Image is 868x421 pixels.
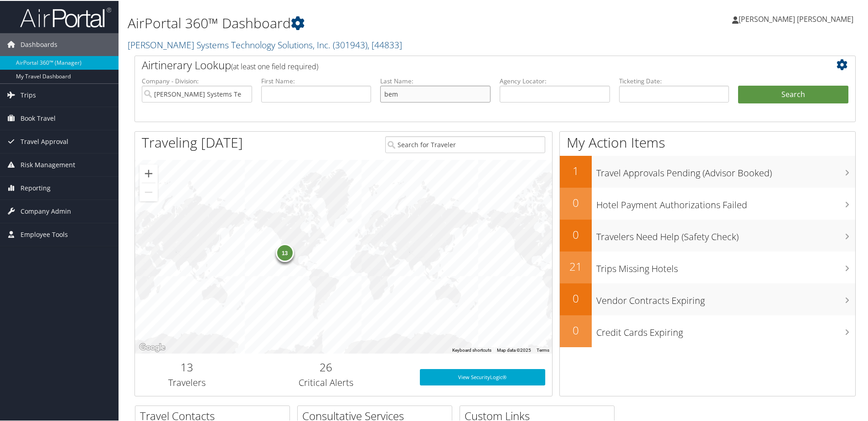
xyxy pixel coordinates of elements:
span: Company Admin [21,199,71,222]
h3: Vendor Contracts Expiring [596,289,855,306]
a: [PERSON_NAME] [PERSON_NAME] [732,5,863,32]
h1: Traveling [DATE] [142,132,243,151]
h3: Travel Approvals Pending (Advisor Booked) [596,161,855,179]
h1: AirPortal 360™ Dashboard [128,13,618,32]
span: Dashboards [21,32,57,55]
h2: 0 [560,322,592,337]
img: Google [137,341,167,353]
button: Zoom in [139,164,158,182]
h2: Airtinerary Lookup [142,56,788,72]
label: Ticketing Date: [619,76,729,85]
h3: Credit Cards Expiring [596,321,855,338]
h2: 1 [560,162,592,178]
span: Travel Approval [21,129,68,152]
a: 21Trips Missing Hotels [560,251,855,282]
label: First Name: [261,76,372,85]
h2: 0 [560,290,592,305]
a: Terms (opens in new tab) [537,347,549,352]
a: 0Hotel Payment Authorizations Failed [560,187,855,219]
h2: 26 [246,359,406,374]
a: 0Vendor Contracts Expiring [560,282,855,314]
h3: Travelers [142,375,232,388]
h2: 13 [142,359,232,374]
h1: My Action Items [560,132,855,151]
span: Book Travel [21,106,56,129]
span: Map data ©2025 [497,347,531,352]
a: [PERSON_NAME] Systems Technology Solutions, Inc. [128,38,402,50]
span: Trips [21,83,36,106]
input: Search for Traveler [385,135,545,152]
h2: 0 [560,226,592,241]
span: [PERSON_NAME] [PERSON_NAME] [739,13,853,23]
h3: Hotel Payment Authorizations Failed [596,193,855,210]
label: Agency Locator: [500,76,610,85]
button: Keyboard shortcuts [452,346,491,353]
span: Risk Management [21,153,75,175]
span: , [ 44833 ] [367,38,402,50]
div: 13 [276,242,294,261]
h3: Trips Missing Hotels [596,257,855,274]
h2: 21 [560,258,592,273]
span: Reporting [21,176,51,199]
button: Search [738,85,848,103]
a: Open this area in Google Maps (opens a new window) [137,341,167,353]
h3: Travelers Need Help (Safety Check) [596,225,855,242]
span: (at least one field required) [231,61,318,71]
label: Company - Division: [142,76,252,85]
a: View SecurityLogic® [420,368,545,385]
a: 0Travelers Need Help (Safety Check) [560,219,855,251]
h3: Critical Alerts [246,375,406,388]
label: Last Name: [380,76,491,85]
span: Employee Tools [21,222,68,245]
a: 0Credit Cards Expiring [560,314,855,346]
a: 1Travel Approvals Pending (Advisor Booked) [560,155,855,187]
h2: 0 [560,194,592,210]
button: Zoom out [139,182,158,200]
img: airportal-logo.png [20,6,111,27]
span: ( 301943 ) [333,38,367,50]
